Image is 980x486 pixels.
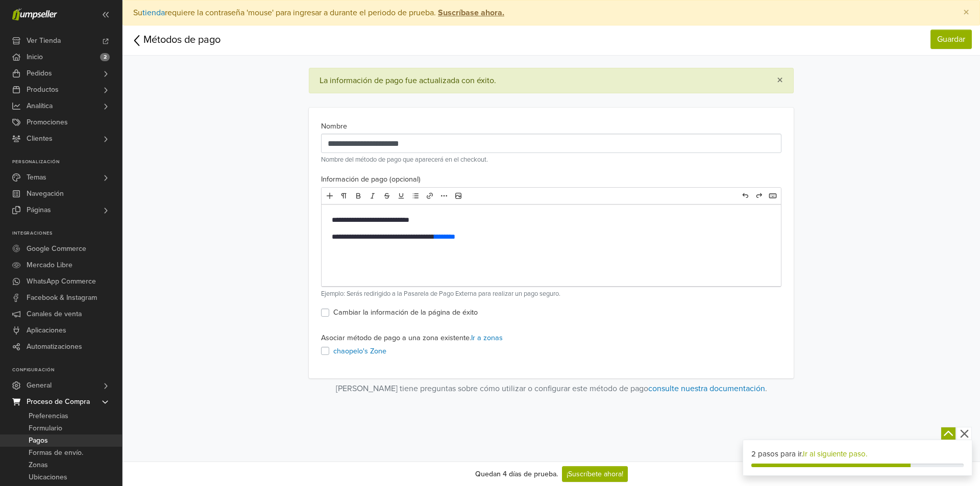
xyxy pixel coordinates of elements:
[452,189,465,202] a: Image
[321,121,347,132] label: Nombre
[930,30,972,49] a: Guardar
[27,273,96,290] span: WhatsApp Commerce
[27,98,53,114] span: Analítica
[321,332,503,344] label: Asociar método de pago a una zona existente.
[766,189,779,202] a: Hotkeys
[29,459,48,471] span: Zonas
[953,1,979,25] button: Close
[321,289,781,299] p: Ejemplo: Serás redirigido a la Pasarela de Pago Externa para realizar un pago seguro.
[27,114,68,131] span: Promociones
[27,186,64,202] span: Navegación
[423,189,436,202] a: Link
[12,367,122,373] p: Configuración
[436,8,504,18] a: Suscríbase ahora.
[323,189,336,202] a: Add
[475,469,558,479] div: Quedan 4 días de prueba.
[752,189,766,202] a: Redo
[321,174,421,185] label: Información de pago (opcional)
[562,466,628,482] a: ¡Suscríbete ahora!
[803,449,867,458] a: Ir al siguiente paso.
[438,8,504,18] strong: Suscríbase ahora.
[777,74,783,87] button: ×
[751,448,964,460] div: 2 pasos para ir.
[27,322,66,339] span: Aplicaciones
[337,189,351,202] a: Format
[27,131,53,147] span: Clientes
[321,155,781,165] p: Nombre del método de pago que aparecerá en el checkout.
[29,447,83,459] span: Formas de envío.
[27,290,97,306] span: Facebook & Instagram
[27,394,90,410] span: Proceso de Compra
[29,434,48,447] span: Pagos
[471,334,503,342] a: Ir a zonas
[648,383,765,394] a: consulte nuestra documentación
[27,306,82,322] span: Canales de venta
[27,202,51,218] span: Páginas
[27,82,59,98] span: Productos
[333,347,386,355] a: chaopelo's Zone
[29,410,68,422] span: Preferencias
[395,189,408,202] a: Underline
[12,159,122,165] p: Personalización
[142,8,165,18] a: tienda
[27,169,46,186] span: Temas
[366,189,379,202] a: Italic
[29,471,67,483] span: Ubicaciones
[27,65,52,82] span: Pedidos
[27,257,72,273] span: Mercado Libre
[739,189,752,202] a: Undo
[437,189,451,202] a: More formatting
[27,377,52,394] span: General
[29,422,62,434] span: Formulario
[27,339,82,355] span: Automatizaciones
[27,49,43,65] span: Inicio
[27,241,86,257] span: Google Commerce
[352,189,365,202] a: Bold
[260,382,842,395] div: [PERSON_NAME] tiene preguntas sobre cómo utilizar o configurar este método de pago .
[131,32,220,48] a: Métodos de pago
[963,5,969,20] span: ×
[27,33,61,49] span: Ver Tienda
[309,68,794,93] div: La información de pago fue actualizada con éxito.
[100,53,110,61] span: 2
[409,189,422,202] a: List
[333,307,478,318] label: Cambiar la información de la página de éxito
[380,189,394,202] a: Deleted
[12,231,122,237] p: Integraciones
